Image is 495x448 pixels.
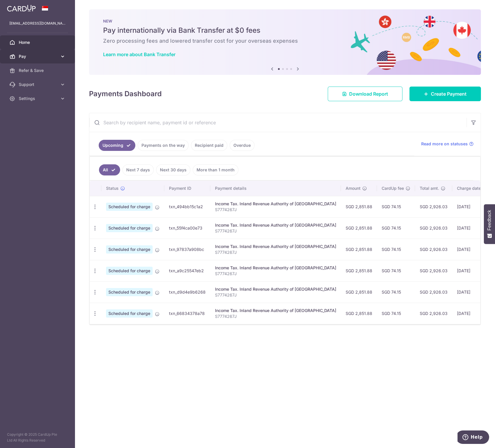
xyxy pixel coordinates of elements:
[164,260,210,281] td: txn_a9c25547eb2
[164,303,210,324] td: txn_66834378a78
[377,260,415,281] td: SGD 74.15
[421,141,474,147] a: Read more on statuses
[106,267,153,275] span: Scheduled for charge
[215,222,336,228] div: Income Tax. Inland Revenue Authority of [GEOGRAPHIC_DATA]
[89,9,481,75] img: Bank transfer banner
[215,207,336,213] p: S7774267J
[215,249,336,255] p: S7774267J
[103,51,175,57] a: Learn more about Bank Transfer
[377,239,415,260] td: SGD 74.15
[341,217,377,239] td: SGD 2,851.88
[164,196,210,217] td: txn_494bb15c1a2
[415,260,452,281] td: SGD 2,926.03
[415,196,452,217] td: SGD 2,926.03
[377,217,415,239] td: SGD 74.15
[106,185,119,191] span: Status
[215,308,336,313] div: Income Tax. Inland Revenue Authority of [GEOGRAPHIC_DATA]
[89,113,467,132] input: Search by recipient name, payment id or reference
[341,196,377,217] td: SGD 2,851.88
[346,185,361,191] span: Amount
[452,217,492,239] td: [DATE]
[215,244,336,249] div: Income Tax. Inland Revenue Authority of [GEOGRAPHIC_DATA]
[215,271,336,277] p: S7774267J
[415,303,452,324] td: SGD 2,926.03
[487,210,492,230] span: Feedback
[19,39,57,45] span: Home
[215,228,336,234] p: S7774267J
[452,303,492,324] td: [DATE]
[99,164,120,175] a: All
[457,185,481,191] span: Charge date
[164,281,210,303] td: txn_d9d4e9b6268
[382,185,404,191] span: CardUp fee
[164,239,210,260] td: txn_97837a908bc
[106,245,153,254] span: Scheduled for charge
[193,164,238,175] a: More than 1 month
[164,217,210,239] td: txn_55f4ca00e73
[415,217,452,239] td: SGD 2,926.03
[106,288,153,296] span: Scheduled for charge
[420,185,439,191] span: Total amt.
[103,26,467,35] h5: Pay internationally via Bank Transfer at $0 fees
[122,164,154,175] a: Next 7 days
[431,90,467,97] span: Create Payment
[415,281,452,303] td: SGD 2,926.03
[349,90,388,97] span: Download Report
[452,196,492,217] td: [DATE]
[215,201,336,207] div: Income Tax. Inland Revenue Authority of [GEOGRAPHIC_DATA]
[103,19,467,23] p: NEW
[452,260,492,281] td: [DATE]
[341,281,377,303] td: SGD 2,851.88
[458,430,489,445] iframe: Opens a widget where you can find more information
[19,68,57,73] span: Refer & Save
[215,265,336,271] div: Income Tax. Inland Revenue Authority of [GEOGRAPHIC_DATA]
[19,54,57,59] span: Pay
[156,164,190,175] a: Next 30 days
[377,196,415,217] td: SGD 74.15
[377,303,415,324] td: SGD 74.15
[89,89,162,99] h4: Payments Dashboard
[164,181,210,196] th: Payment ID
[452,281,492,303] td: [DATE]
[19,96,57,101] span: Settings
[484,204,495,244] button: Feedback - Show survey
[215,313,336,319] p: S7774267J
[9,20,66,26] p: [EMAIL_ADDRESS][DOMAIN_NAME]
[138,140,189,151] a: Payments on the way
[328,87,402,101] a: Download Report
[452,239,492,260] td: [DATE]
[377,281,415,303] td: SGD 74.15
[103,37,467,44] h6: Zero processing fees and lowered transfer cost for your overseas expenses
[215,286,336,292] div: Income Tax. Inland Revenue Authority of [GEOGRAPHIC_DATA]
[415,239,452,260] td: SGD 2,926.03
[210,181,341,196] th: Payment details
[191,140,227,151] a: Recipient paid
[19,82,57,87] span: Support
[7,5,36,12] img: CardUp
[106,309,153,318] span: Scheduled for charge
[341,303,377,324] td: SGD 2,851.88
[99,140,135,151] a: Upcoming
[106,224,153,232] span: Scheduled for charge
[409,87,481,101] a: Create Payment
[341,260,377,281] td: SGD 2,851.88
[341,239,377,260] td: SGD 2,851.88
[421,141,468,147] span: Read more on statuses
[106,203,153,211] span: Scheduled for charge
[215,292,336,298] p: S7774267J
[230,140,255,151] a: Overdue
